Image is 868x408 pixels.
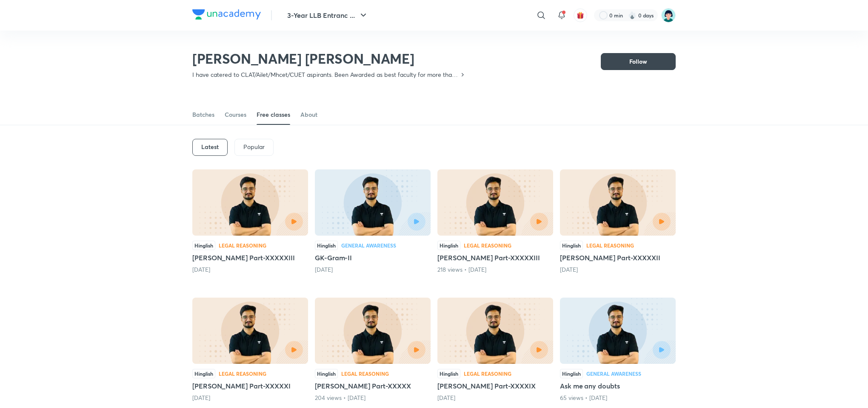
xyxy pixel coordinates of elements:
[560,369,583,378] div: Hinglish
[586,371,641,376] div: General Awareness
[192,394,308,402] div: 5 days ago
[192,9,261,20] img: Company Logo
[192,169,308,274] div: Sangram Part-XXXXXIII
[192,369,215,378] div: Hinglish
[437,253,553,263] h5: [PERSON_NAME] Part-XXXXXIII
[192,381,308,391] h5: [PERSON_NAME] Part-XXXXXI
[282,7,374,24] button: 3-Year LLB Entranc ...
[464,243,511,248] div: Legal Reasoning
[201,144,219,150] h6: Latest
[560,394,676,402] div: 65 views • 7 days ago
[437,298,553,402] div: Sangram Part-XXXXIX
[192,265,308,274] div: 1 day ago
[437,369,460,378] div: Hinglish
[315,381,431,391] h5: [PERSON_NAME] Part-XXXXX
[300,104,317,125] a: About
[300,110,317,119] div: About
[560,265,676,274] div: 4 days ago
[315,253,431,263] h5: GK-Gram-II
[560,253,676,263] h5: [PERSON_NAME] Part-XXXXXII
[315,369,338,378] div: Hinglish
[437,394,553,402] div: 7 days ago
[192,298,308,402] div: Sangram Part-XXXXXI
[315,265,431,274] div: 3 days ago
[574,8,587,22] button: avatar
[560,169,676,274] div: Sangram Part-XXXXXII
[629,57,647,66] span: Follow
[601,53,676,70] button: Follow
[560,241,583,250] div: Hinglish
[315,241,338,250] div: Hinglish
[560,298,676,402] div: Ask me any doubts
[192,110,214,119] div: Batches
[257,104,290,125] a: Free classes
[437,381,553,391] h5: [PERSON_NAME] Part-XXXXIX
[586,243,634,248] div: Legal Reasoning
[341,371,389,376] div: Legal Reasoning
[225,104,246,125] a: Courses
[437,265,553,274] div: 218 views • 3 days ago
[315,298,431,402] div: Sangram Part-XXXXX
[192,253,308,263] h5: [PERSON_NAME] Part-XXXXXIII
[219,371,266,376] div: Legal Reasoning
[464,371,511,376] div: Legal Reasoning
[192,70,459,79] p: I have catered to CLAT/Ailet/Mhcet/CUET aspirants. Been Awarded as best faculty for more than 12 ...
[243,144,265,150] p: Popular
[560,381,676,391] h5: Ask me any doubts
[661,8,676,23] img: Priyanka Buty
[257,110,290,119] div: Free classes
[192,241,215,250] div: Hinglish
[437,241,460,250] div: Hinglish
[628,11,637,20] img: streak
[192,9,261,22] a: Company Logo
[315,394,431,402] div: 204 views • 6 days ago
[577,11,584,19] img: avatar
[437,169,553,274] div: Sangram Part-XXXXXIII
[219,243,266,248] div: Legal Reasoning
[315,169,431,274] div: GK-Gram-II
[341,243,396,248] div: General Awareness
[192,50,466,67] h2: [PERSON_NAME] [PERSON_NAME]
[192,104,214,125] a: Batches
[225,110,246,119] div: Courses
